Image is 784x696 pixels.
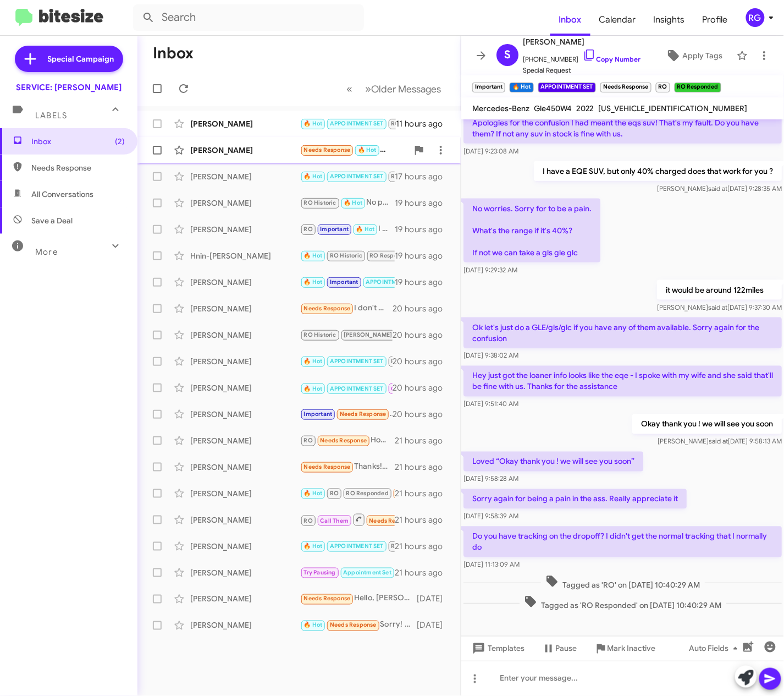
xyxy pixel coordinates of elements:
[304,305,351,312] span: Needs Response
[417,594,452,605] div: [DATE]
[708,303,727,311] span: said at
[599,103,748,113] span: [US_VEHICLE_IDENTIFICATION_NUMBER]
[300,276,395,288] div: no thank you
[590,4,645,36] a: Calendar
[300,381,393,394] div: Hey [PERSON_NAME], I think my tires are still ok for now. Will hold off for now
[656,83,670,92] small: RO
[520,595,726,611] span: Tagged as 'RO Responded' on [DATE] 10:40:29 AM
[395,567,452,578] div: 21 hours ago
[340,78,359,100] button: Previous
[746,8,765,27] div: RG
[300,434,395,447] div: How much tire
[304,463,351,470] span: Needs Response
[356,226,375,233] span: 🔥 Hot
[300,170,395,183] div: Yes
[395,514,452,525] div: 21 hours ago
[304,437,313,444] span: RO
[330,385,384,392] span: APPOINTMENT SET
[330,490,339,497] span: RO
[304,410,333,418] span: Important
[190,409,300,420] div: [PERSON_NAME]
[396,118,452,129] div: 11 hours ago
[393,303,452,314] div: 20 hours ago
[523,35,641,48] span: [PERSON_NAME]
[658,437,782,446] span: [PERSON_NAME] [DATE] 9:58:13 AM
[190,118,300,129] div: [PERSON_NAME]
[190,435,300,446] div: [PERSON_NAME]
[645,4,694,36] a: Insights
[300,540,395,552] div: I was in last week for new tires and alignment w [GEOGRAPHIC_DATA]
[632,414,782,434] p: Okay thank you ! we will see you soon
[369,517,416,524] span: Needs Response
[463,452,643,472] p: Loved “Okay thank you ! we will see you soon”
[190,330,300,341] div: [PERSON_NAME]
[190,277,300,288] div: [PERSON_NAME]
[391,385,419,392] span: Call Them
[31,136,125,147] span: Inbox
[391,120,423,127] span: RO Historic
[31,215,73,226] span: Save a Deal
[190,250,300,261] div: Hnin-[PERSON_NAME]
[320,517,349,524] span: Call Them
[395,250,452,261] div: 19 hours ago
[190,488,300,499] div: [PERSON_NAME]
[320,437,367,444] span: Needs Response
[657,184,782,193] span: [PERSON_NAME] [DATE] 9:28:35 AM
[463,561,520,569] span: [DATE] 11:13:09 AM
[48,53,114,64] span: Special Campaign
[463,317,782,348] p: Ok let's just do a GLE/gls/glc if you have any of them available. Sorry again for the confusion
[300,355,393,368] div: I was in [GEOGRAPHIC_DATA][US_STATE] and took my Mercedes GLC 300 to the Mercedes Dealer in [GEOG...
[16,82,122,93] div: SERVICE: [PERSON_NAME]
[190,594,300,605] div: [PERSON_NAME]
[300,593,417,605] div: Hello, [PERSON_NAME], and thank you for your note .... I'm well out of your Neighbourhood, and ne...
[463,199,600,262] p: No worries. Sorry for to be a pain. What's the range if it's 40%? If not we can take a gls gle glc
[395,541,452,552] div: 21 hours ago
[133,4,364,31] input: Search
[190,224,300,235] div: [PERSON_NAME]
[304,173,323,180] span: 🔥 Hot
[300,487,395,500] div: Hi [PERSON_NAME] Thank You for follow up and offering a deal.I need 2 tires only --Your team was ...
[344,199,362,206] span: 🔥 Hot
[300,196,395,209] div: No problem! Take your time, and let me know if you have any other questions.
[708,184,727,193] span: said at
[304,226,313,233] span: RO
[330,173,384,180] span: APPOINTMENT SET
[393,356,452,367] div: 20 hours ago
[300,513,395,527] div: Inbound Call
[330,542,384,550] span: APPOINTMENT SET
[330,278,358,286] span: Important
[365,82,371,96] span: »
[343,569,391,576] span: Appointment Set
[393,330,452,341] div: 20 hours ago
[523,48,641,65] span: [PHONE_NUMBER]
[153,45,194,62] h1: Inbox
[31,162,125,173] span: Needs Response
[600,83,651,92] small: Needs Response
[190,171,300,182] div: [PERSON_NAME]
[300,619,417,632] div: Sorry! One more question. My wife just told me the windshield fluid is leaking. How much to fix t...
[470,639,524,659] span: Templates
[510,83,533,92] small: 🔥 Hot
[346,82,352,96] span: «
[115,136,125,147] span: (2)
[358,78,448,100] button: Next
[371,83,441,95] span: Older Messages
[550,4,590,36] a: Inbox
[304,252,323,259] span: 🔥 Hot
[304,120,323,127] span: 🔥 Hot
[300,328,393,341] div: We can get these tires ordered and here [DATE]. Installation with a car wash usually takes about ...
[35,111,67,120] span: Labels
[304,542,323,550] span: 🔥 Hot
[461,639,533,659] button: Templates
[304,517,313,524] span: RO
[583,55,641,63] a: Copy Number
[463,512,518,520] span: [DATE] 9:58:39 AM
[393,409,452,420] div: 20 hours ago
[300,249,395,262] div: Liked “Your appointment is set for [DATE] at 9 AM. Maintenance services typically take 1 to 3 hou...
[417,620,452,631] div: [DATE]
[190,382,300,393] div: [PERSON_NAME]
[737,8,772,27] button: RG
[657,280,782,300] p: it would be around 122miles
